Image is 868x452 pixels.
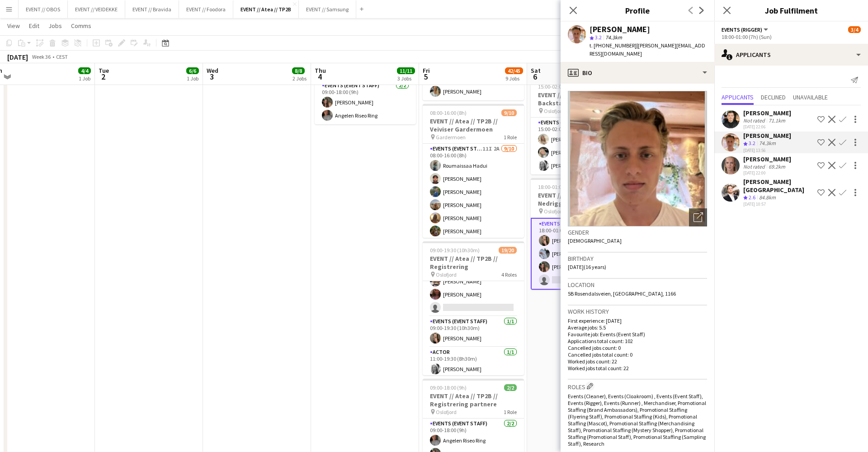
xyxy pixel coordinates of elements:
[29,22,39,30] span: Edit
[722,26,762,33] span: Events (Rigger)
[436,271,457,278] span: Oslofjord
[48,22,62,30] span: Jobs
[505,67,523,74] span: 42/45
[423,347,524,378] app-card-role: Actor1/111:00-19:30 (8h30m)[PERSON_NAME]
[743,109,791,117] div: [PERSON_NAME]
[233,0,299,18] button: EVENT // Atea // TP2B
[568,351,707,358] p: Cancelled jobs total count: 0
[423,144,524,295] app-card-role: Events (Event Staff)11I2A9/1008:00-16:00 (8h)Roumaissaa Hadui[PERSON_NAME][PERSON_NAME][PERSON_NA...
[568,324,707,331] p: Average jobs: 5.5
[7,22,20,30] span: View
[568,264,606,270] span: [DATE] (16 years)
[423,104,524,238] app-job-card: 08:00-16:00 (8h)9/10EVENT // Atea // TP2B // Veiviser Gardermoen Gardermoen1 RoleEvents (Event St...
[595,34,602,41] span: 3.2
[743,201,814,207] div: [DATE] 10:57
[313,71,326,82] span: 4
[568,331,707,338] p: Favourite job: Events (Event Staff)
[531,178,632,290] app-job-card: 18:00-01:00 (7h) (Sun)3/4EVENT // Atea // TP2B // Nedrigg Oslofjord1 RoleEvents (Rigger)1I5A3/418...
[743,132,791,140] div: [PERSON_NAME]
[590,42,705,57] span: | [PERSON_NAME][EMAIL_ADDRESS][DOMAIN_NAME]
[848,26,861,33] span: 3/4
[505,75,523,82] div: 9 Jobs
[7,52,28,61] div: [DATE]
[743,124,791,130] div: [DATE] 22:06
[531,218,632,290] app-card-role: Events (Rigger)1I5A3/418:00-01:00 (7h)[PERSON_NAME][PERSON_NAME][PERSON_NAME]
[568,338,707,344] p: Applications total count: 102
[568,381,707,391] h3: Roles
[423,392,524,408] h3: EVENT // Atea // TP2B // Registrering partnere
[743,147,791,153] div: [DATE] 13:56
[315,80,416,124] app-card-role: Events (Event Staff)2/209:00-18:00 (9h)[PERSON_NAME]Angelen Riseo Ring
[315,66,326,75] span: Thu
[79,75,90,82] div: 1 Job
[743,155,791,163] div: [PERSON_NAME]
[423,117,524,133] h3: EVENT // Atea // TP2B // Veiviser Gardermoen
[722,26,769,33] button: Events (Rigger)
[561,5,714,16] h3: Profile
[531,78,632,174] app-job-card: 15:00-02:00 (11h) (Sun)3/3EVENT // Atea // TP2B // Backstage Oslofjord1 RoleEvents (Rigger)3/315:...
[299,0,356,18] button: EVENT // Samsung
[749,194,755,201] span: 2.6
[504,409,517,415] span: 1 Role
[501,271,517,278] span: 4 Roles
[423,66,430,75] span: Fri
[531,118,632,174] app-card-role: Events (Rigger)3/315:00-02:00 (11h)[PERSON_NAME][PERSON_NAME][PERSON_NAME]
[125,0,179,18] button: EVENT // Bravida
[423,316,524,347] app-card-role: Events (Event Staff)1/109:00-19:30 (10h30m)[PERSON_NAME]
[4,20,24,32] a: View
[568,344,707,351] p: Cancelled jobs count: 0
[97,71,109,82] span: 2
[30,53,52,60] span: Week 36
[714,5,868,16] h3: Job Fulfilment
[179,0,233,18] button: EVENT // Foodora
[568,358,707,365] p: Worked jobs count: 22
[436,409,457,415] span: Oslofjord
[538,83,591,90] span: 15:00-02:00 (11h) (Sun)
[590,25,650,33] div: [PERSON_NAME]
[45,20,66,32] a: Jobs
[604,34,624,41] span: 74.3km
[187,75,198,82] div: 1 Job
[99,66,109,75] span: Tue
[504,384,517,391] span: 2/2
[423,241,524,375] div: 09:00-19:30 (10h30m)19/20EVENT // Atea // TP2B // Registrering Oslofjord4 RolesMille Torstensen[D...
[504,134,517,141] span: 1 Role
[568,307,707,315] h3: Work history
[568,365,707,372] p: Worked jobs total count: 22
[529,71,541,82] span: 6
[757,140,778,147] div: 74.3km
[430,109,467,116] span: 08:00-16:00 (8h)
[544,108,565,114] span: Oslofjord
[590,42,637,49] span: t. [PHONE_NUMBER]
[743,163,767,170] div: Not rated
[722,94,754,100] span: Applicants
[561,62,714,84] div: Bio
[423,254,524,271] h3: EVENT // Atea // TP2B // Registrering
[531,191,632,207] h3: EVENT // Atea // TP2B // Nedrigg
[292,67,305,74] span: 8/8
[568,228,707,236] h3: Gender
[436,134,466,141] span: Gardermoen
[186,67,199,74] span: 6/6
[19,0,68,18] button: EVENT // OBOS
[767,117,787,124] div: 71.1km
[568,254,707,263] h3: Birthday
[714,44,868,66] div: Applicants
[71,22,91,30] span: Comms
[499,247,517,254] span: 19/20
[531,91,632,107] h3: EVENT // Atea // TP2B // Backstage
[767,163,787,170] div: 69.2km
[749,140,755,146] span: 3.2
[793,94,828,100] span: Unavailable
[743,170,791,176] div: [DATE] 22:00
[689,208,707,226] div: Open photos pop-in
[67,20,95,32] a: Comms
[761,94,786,100] span: Declined
[292,75,307,82] div: 2 Jobs
[743,178,814,194] div: [PERSON_NAME][GEOGRAPHIC_DATA]
[25,20,43,32] a: Edit
[501,109,517,116] span: 9/10
[568,290,676,297] span: 5B Rosendalsveien, [GEOGRAPHIC_DATA], 1166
